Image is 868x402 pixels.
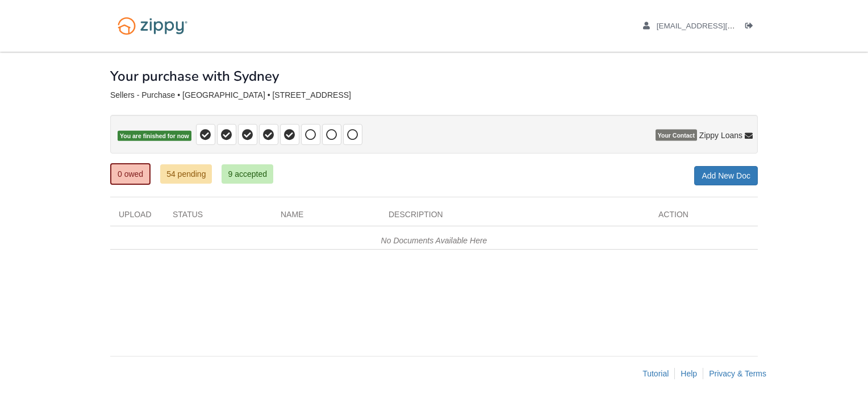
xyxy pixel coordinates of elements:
[222,164,273,184] a: 9 accepted
[642,369,669,378] a: Tutorial
[110,90,758,100] div: Sellers - Purchase • [GEOGRAPHIC_DATA] • [STREET_ADDRESS]
[657,22,787,30] span: sydnjames052023@icloud.com
[164,209,272,226] div: Status
[694,166,758,185] a: Add New Doc
[381,236,487,245] em: No Documents Available Here
[160,164,212,184] a: 54 pending
[110,163,151,185] a: 0 owed
[656,130,697,141] span: Your Contact
[272,209,380,226] div: Name
[118,131,191,142] span: You are finished for now
[643,22,787,33] a: edit profile
[681,369,697,378] a: Help
[110,11,195,40] img: Logo
[110,69,279,84] h1: Your purchase with Sydney
[650,209,758,226] div: Action
[699,130,742,141] span: Zippy Loans
[110,209,164,226] div: Upload
[709,369,766,378] a: Privacy & Terms
[745,22,758,33] a: Log out
[380,209,650,226] div: Description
